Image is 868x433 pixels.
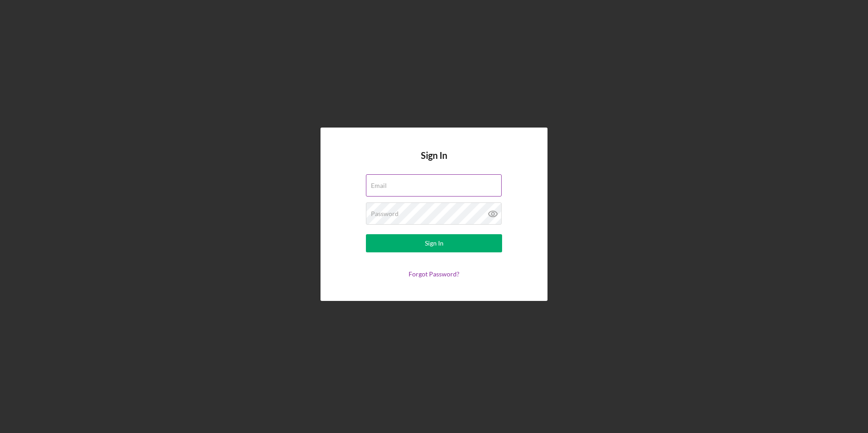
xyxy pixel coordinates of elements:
div: Sign In [425,234,444,252]
label: Email [371,182,387,189]
button: Sign In [366,234,502,252]
label: Password [371,210,399,217]
h4: Sign In [421,150,447,174]
a: Forgot Password? [409,270,459,278]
